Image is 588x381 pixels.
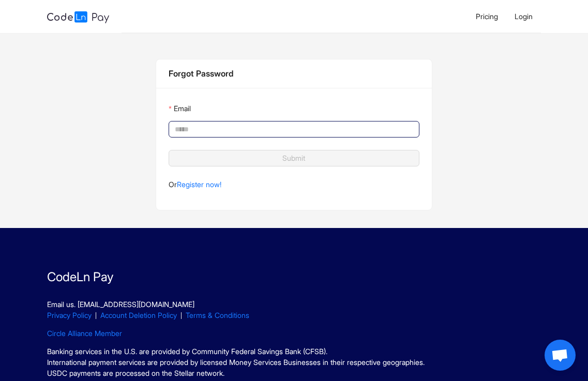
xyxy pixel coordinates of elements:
[169,67,419,80] div: Forgot Password
[476,12,498,21] span: Pricing
[47,11,109,23] img: logo
[47,329,122,338] a: Circle Alliance Member
[47,347,425,377] span: Banking services in the U.S. are provided by Community Federal Savings Bank (CFSB). International...
[47,268,541,286] p: CodeLn Pay
[169,150,419,166] button: Submit
[515,12,533,21] span: Login
[177,180,221,189] a: Register now!
[169,179,419,190] p: Or
[47,300,194,309] a: Email us. [EMAIL_ADDRESS][DOMAIN_NAME]
[186,311,249,319] a: Terms & Conditions
[545,340,576,371] div: Open chat
[47,311,92,319] a: Privacy Policy
[100,311,177,319] a: Account Deletion Policy
[175,124,411,135] input: Email
[169,100,190,117] label: Email
[282,153,305,164] span: Submit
